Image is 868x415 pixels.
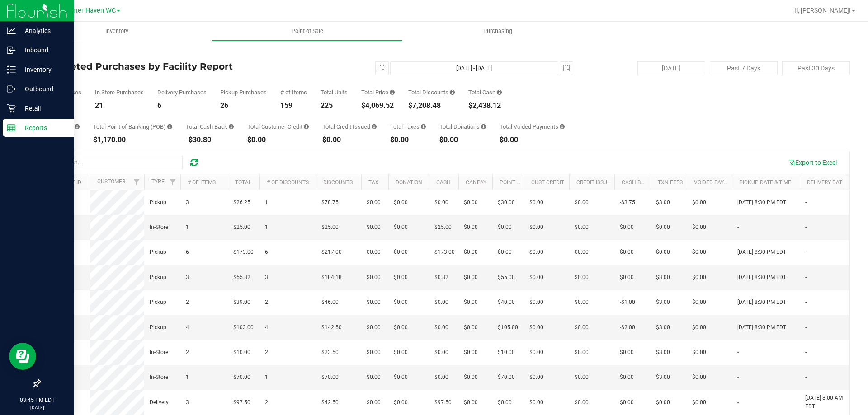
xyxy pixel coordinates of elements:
span: $10.00 [498,348,515,357]
span: $0.00 [656,223,670,232]
a: Type [151,178,165,185]
span: $97.50 [434,398,452,407]
span: $0.00 [692,398,706,407]
a: Purchasing [402,22,593,41]
span: $25.00 [321,223,339,232]
span: $0.00 [529,273,543,282]
span: $0.00 [434,198,448,207]
span: $0.00 [394,298,408,307]
a: Cust Credit [531,179,564,186]
span: $0.00 [464,248,478,256]
span: Pickup [150,198,166,207]
i: Sum of all voided payment transaction amounts, excluding tips and transaction fees, for all purch... [560,124,565,130]
span: $0.00 [394,223,408,232]
span: $0.00 [367,198,381,207]
span: $55.00 [498,273,515,282]
span: $70.00 [498,373,515,382]
span: $70.00 [233,373,250,382]
span: 3 [186,398,189,407]
div: $0.00 [439,136,486,144]
span: Inventory [93,27,141,35]
span: $0.00 [620,248,634,256]
span: $0.00 [656,398,670,407]
a: Tax [368,179,379,186]
div: Total Units [321,89,348,95]
span: 4 [265,323,268,332]
span: - [805,223,807,232]
span: $0.00 [575,248,589,256]
p: Reports [16,122,70,133]
span: -$1.00 [620,298,635,307]
span: $0.00 [575,348,589,357]
span: $40.00 [498,298,515,307]
span: $184.18 [321,273,342,282]
span: Delivery [150,398,169,407]
div: $4,069.52 [361,102,395,109]
span: $103.00 [233,323,254,332]
button: [DATE] [637,61,705,75]
span: - [737,348,739,357]
span: - [805,248,807,256]
span: $0.00 [394,348,408,357]
span: [DATE] 8:30 PM EDT [737,248,786,256]
a: Inventory [22,22,212,41]
span: 2 [186,348,189,357]
div: Pickup Purchases [220,89,267,95]
a: Donation [396,179,422,186]
span: [DATE] 8:30 PM EDT [737,273,786,282]
h4: Completed Purchases by Facility Report [40,61,310,71]
span: $0.00 [620,223,634,232]
span: - [737,373,739,382]
span: $0.00 [464,373,478,382]
span: 2 [265,298,268,307]
div: 6 [157,102,207,109]
span: $0.00 [692,223,706,232]
i: Sum of the successful, non-voided payments using account credit for all purchases in the date range. [304,124,309,130]
inline-svg: Analytics [7,26,16,35]
div: 21 [95,102,144,109]
span: $3.00 [656,323,670,332]
div: Total Discounts [408,89,455,95]
span: In-Store [150,223,168,232]
span: $0.00 [498,398,512,407]
span: $0.00 [434,373,448,382]
a: Voided Payment [694,179,739,186]
a: Point of Banking (POB) [500,179,564,186]
span: $42.50 [321,398,339,407]
span: $0.00 [367,298,381,307]
inline-svg: Reports [7,123,16,132]
p: Retail [16,103,70,114]
span: $55.82 [233,273,250,282]
a: Cash [436,179,451,186]
a: Pickup Date & Time [739,179,791,186]
span: $0.00 [575,398,589,407]
span: $105.00 [498,323,518,332]
p: Inventory [16,64,70,75]
div: 225 [321,102,348,109]
span: Winter Haven WC [64,7,116,14]
a: Delivery Date [807,179,845,186]
button: Export to Excel [782,155,843,170]
span: $142.50 [321,323,342,332]
span: - [805,323,807,332]
span: Purchasing [471,27,524,35]
div: 159 [280,102,307,109]
i: Sum of the successful, non-voided cash payment transactions for all purchases in the date range. ... [497,89,502,95]
span: $0.00 [434,348,448,357]
span: $0.00 [529,398,543,407]
div: # of Items [280,89,307,95]
span: - [805,198,807,207]
inline-svg: Inbound [7,46,16,55]
span: $3.00 [656,273,670,282]
span: Point of Sale [279,27,335,35]
span: $26.25 [233,198,250,207]
div: Total Voided Payments [500,124,565,130]
a: # of Items [188,179,216,186]
span: $0.00 [575,298,589,307]
span: $0.82 [434,273,448,282]
a: Cash Back [622,179,651,186]
div: $0.00 [322,136,377,144]
span: $0.00 [620,348,634,357]
p: 03:45 PM EDT [4,396,70,404]
span: $23.50 [321,348,339,357]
